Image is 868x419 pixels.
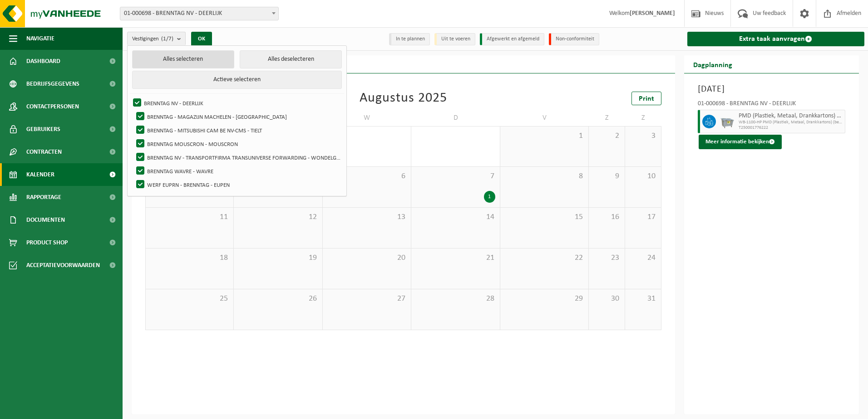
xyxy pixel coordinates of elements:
[120,7,278,20] span: 01-000698 - BRENNTAG NV - DEERLIJK
[505,171,584,181] span: 8
[739,125,843,131] span: T250001776222
[630,294,656,304] span: 31
[416,171,495,181] span: 7
[416,253,495,263] span: 21
[127,32,186,45] button: Vestigingen(1/7)
[630,10,675,17] strong: [PERSON_NAME]
[389,33,430,45] li: In te plannen
[416,212,495,222] span: 14
[134,178,341,191] label: WERF EUPRN - BRENNTAG - EUPEN
[132,71,342,89] button: Actieve selecteren
[434,33,475,45] li: Uit te voeren
[625,110,661,126] td: Z
[161,36,173,42] count: (1/7)
[134,151,341,164] label: BRENNTAG NV - TRANSPORTFIRMA TRANSUNIVERSE FORWARDING - WONDELGEM
[238,253,317,263] span: 19
[505,294,584,304] span: 29
[698,83,846,96] h3: [DATE]
[26,118,60,141] span: Gebruikers
[238,294,317,304] span: 26
[150,212,229,222] span: 11
[593,294,620,304] span: 30
[132,32,173,46] span: Vestigingen
[699,135,782,149] button: Meer informatie bekijken
[549,33,599,45] li: Non-conformiteit
[484,191,495,203] div: 1
[505,253,584,263] span: 22
[500,110,589,126] td: V
[131,96,341,110] label: BRENNTAG NV - DEERLIJK
[26,254,100,277] span: Acceptatievoorwaarden
[134,123,341,137] label: BRENNTAG - MITSUBISHI CAM BE NV-CMS - TIELT
[630,212,656,222] span: 17
[593,131,620,141] span: 2
[505,212,584,222] span: 15
[134,164,341,178] label: BRENNTAG WAVRE - WAVRE
[630,253,656,263] span: 24
[327,171,406,181] span: 6
[687,32,865,46] a: Extra taak aanvragen
[26,27,54,50] span: Navigatie
[120,7,279,20] span: 01-000698 - BRENNTAG NV - DEERLIJK
[323,110,411,126] td: W
[26,186,61,209] span: Rapportage
[593,253,620,263] span: 23
[26,163,54,186] span: Kalender
[630,131,656,141] span: 3
[698,101,846,110] div: 01-000698 - BRENNTAG NV - DEERLIJK
[416,294,495,304] span: 28
[26,209,65,231] span: Documenten
[739,112,843,120] span: PMD (Plastiek, Metaal, Drankkartons) (bedrijven)
[132,50,234,68] button: Alles selecteren
[480,33,544,45] li: Afgewerkt en afgemeld
[150,294,229,304] span: 25
[327,212,406,222] span: 13
[631,92,661,105] a: Print
[589,110,625,126] td: Z
[720,115,734,128] img: WB-2500-GAL-GY-01
[150,253,229,263] span: 18
[327,294,406,304] span: 27
[26,50,60,73] span: Dashboard
[360,92,447,105] div: Augustus 2025
[240,50,342,68] button: Alles deselecteren
[639,95,654,102] span: Print
[26,73,79,95] span: Bedrijfsgegevens
[26,141,62,163] span: Contracten
[134,110,341,123] label: BRENNTAG - MAGAZIJN MACHELEN - [GEOGRAPHIC_DATA]
[191,32,212,46] button: OK
[26,231,68,254] span: Product Shop
[327,253,406,263] span: 20
[411,110,500,126] td: D
[684,55,741,73] h2: Dagplanning
[134,137,341,151] label: BRENNTAG MOUSCRON - MOUSCRON
[505,131,584,141] span: 1
[26,95,79,118] span: Contactpersonen
[238,212,317,222] span: 12
[739,120,843,125] span: WB-1100-HP PMD (Plastiek, Metaal, Drankkartons) (bedrijven)
[593,212,620,222] span: 16
[630,171,656,181] span: 10
[593,171,620,181] span: 9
